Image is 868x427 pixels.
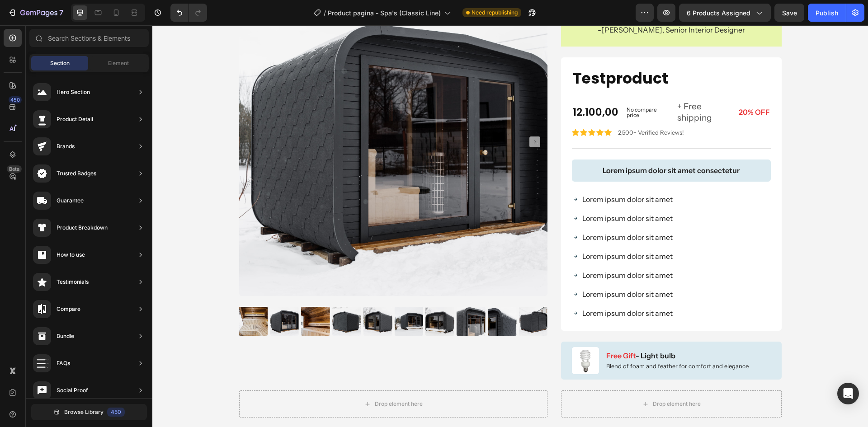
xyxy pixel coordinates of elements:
p: Blend of foam and feather for comfort and elegance [454,337,596,345]
p: Lorem ipsum dolor sit amet [430,225,520,236]
div: Trusted Badges [57,169,96,178]
div: Undo/Redo [170,4,207,22]
div: Brands [57,142,75,151]
button: 6 products assigned [679,4,771,22]
div: Compare [57,305,80,314]
div: Drop element here [500,375,548,382]
span: Section [50,59,70,67]
span: Free Gift [454,326,483,335]
div: Bundle [57,332,74,341]
div: Beta [7,165,22,173]
button: Publish [808,4,846,22]
div: Hero Section [57,88,90,97]
span: Browse Library [64,408,104,416]
span: 6 products assigned [687,8,750,18]
p: Lorem ipsum dolor sit amet [430,282,520,293]
p: 7 [59,7,63,18]
p: 20% OFF [579,82,618,92]
span: / [324,8,326,18]
iframe: Design area [152,25,868,427]
div: Product Detail [57,115,93,124]
div: Social Proof [57,386,88,395]
span: Product pagina - Spa's (Classic Line) [328,8,441,18]
div: Guarantee [57,196,84,205]
span: Need republishing [472,9,518,17]
img: gempages_432750572815254551-774ce3c5-a5be-4961-9805-7401ae728001.png [420,322,447,349]
p: Lorem ipsum dolor sit amet [430,244,520,255]
p: Lorem ipsum dolor sit amet consectetur [426,141,612,150]
p: No compare price [474,82,517,93]
p: + Free shipping [525,76,573,98]
div: 12.100,00 [420,80,467,95]
div: Product Breakdown [57,223,108,232]
span: Element [108,59,129,67]
div: 450 [9,96,22,103]
input: Search Sections & Elements [29,29,149,47]
button: 7 [4,4,67,22]
button: Carousel Next Arrow [377,111,388,122]
p: - Light bulb [454,326,596,335]
p: 2,500+ Verified Reviews! [466,103,532,111]
h1: Testproduct [420,43,618,64]
p: Lorem ipsum dolor sit amet [430,206,520,217]
p: Lorem ipsum dolor sit amet [430,263,520,274]
div: 450 [107,408,125,417]
div: Publish [816,8,838,18]
div: How to use [57,250,85,259]
div: FAQs [57,359,70,368]
button: Browse Library450 [31,404,147,420]
div: Testimonials [57,277,89,286]
p: Lorem ipsum dolor sit amet [430,169,520,179]
p: Lorem ipsum dolor sit amet [430,188,520,198]
button: Save [774,4,804,22]
span: Save [782,9,797,17]
div: Drop element here [222,375,270,382]
div: Open Intercom Messenger [837,383,859,404]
